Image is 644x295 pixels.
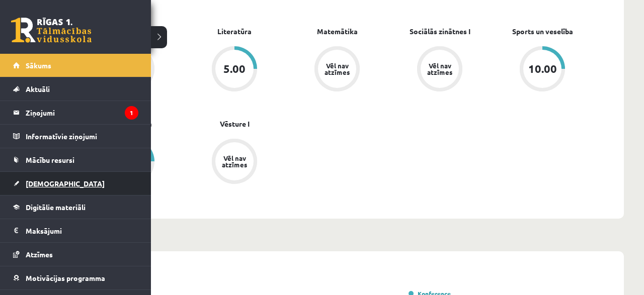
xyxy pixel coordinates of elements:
[26,250,53,259] span: Atzīmes
[26,125,138,148] legend: Informatīvie ziņojumi
[388,46,491,93] a: Vēl nav atzīmes
[11,18,92,43] a: Rīgas 1. Tālmācības vidusskola
[13,125,138,148] a: Informatīvie ziņojumi
[491,46,594,93] a: 10.00
[13,77,138,101] a: Aktuāli
[13,148,138,171] a: Mācību resursi
[26,101,138,124] legend: Ziņojumi
[26,179,105,188] span: [DEMOGRAPHIC_DATA]
[13,172,138,195] a: [DEMOGRAPHIC_DATA]
[512,26,573,37] a: Sports un veselība
[528,63,557,74] div: 10.00
[26,203,86,212] span: Digitālie materiāli
[125,106,138,120] i: 1
[426,62,454,75] div: Vēl nav atzīmes
[13,195,138,219] a: Digitālie materiāli
[13,243,138,266] a: Atzīmes
[26,61,51,70] span: Sākums
[220,155,249,168] div: Vēl nav atzīmes
[183,139,286,186] a: Vēl nav atzīmes
[26,219,138,242] legend: Maksājumi
[217,26,252,37] a: Literatūra
[26,273,105,282] span: Motivācijas programma
[64,232,620,245] p: Nedēļa
[13,101,138,124] a: Ziņojumi1
[183,46,286,93] a: 5.00
[220,119,250,129] a: Vēsture I
[317,26,358,37] a: Matemātika
[26,84,50,93] span: Aktuāli
[323,62,351,75] div: Vēl nav atzīmes
[13,54,138,77] a: Sākums
[286,46,388,93] a: Vēl nav atzīmes
[410,26,470,37] a: Sociālās zinātnes I
[13,219,138,242] a: Maksājumi
[223,63,246,74] div: 5.00
[26,155,74,164] span: Mācību resursi
[13,266,138,289] a: Motivācijas programma
[60,251,624,278] div: (06.10 - 12.10)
